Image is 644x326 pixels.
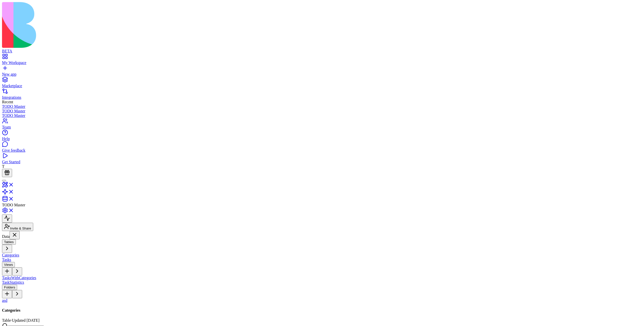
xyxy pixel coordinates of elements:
a: Marketplace [2,79,642,88]
button: Invite & Share [2,223,33,231]
div: Help [2,137,642,141]
div: New app [2,72,642,77]
div: Team [2,125,642,129]
a: Tasks [2,257,11,262]
a: TODO Master [2,113,642,118]
a: TODO Master [2,104,642,109]
span: Updated [DATE] [12,318,39,322]
span: Tables [4,240,14,244]
a: TasksWithCategories [2,276,36,280]
a: Categories [2,253,19,257]
a: Help [2,132,642,141]
div: Get Started [2,160,642,164]
button: Folders [2,285,17,290]
a: Team [2,120,642,129]
a: asd [2,298,7,303]
div: BETA [2,49,642,53]
a: Integrations [2,91,642,100]
span: T [2,164,5,169]
a: My Workspace [2,56,642,65]
span: Folders [4,285,15,289]
button: Tables [2,239,16,245]
button: Views [2,262,15,267]
a: New app [2,68,642,77]
a: Give feedback [2,144,642,153]
div: Give feedback [2,148,642,153]
h4: Categories [2,308,642,313]
span: Views [4,263,13,267]
span: Table [2,318,11,322]
a: TaskStatistics [2,280,24,284]
div: Integrations [2,95,642,100]
a: Get Started [2,155,642,164]
span: · [11,318,12,322]
span: Recent [2,100,13,104]
div: My Workspace [2,60,642,65]
div: Marketplace [2,84,642,88]
a: TODO Master [2,109,642,113]
img: logo [2,2,204,48]
span: Data [2,234,10,239]
a: BETA [2,44,642,53]
span: TODO Master [2,203,25,207]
